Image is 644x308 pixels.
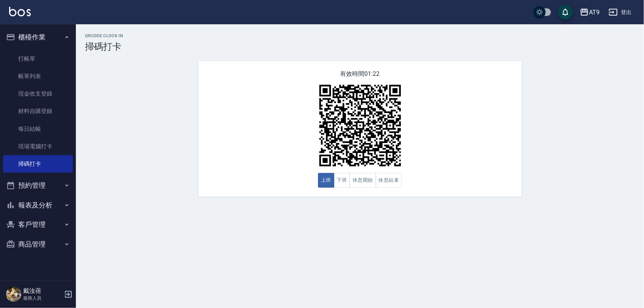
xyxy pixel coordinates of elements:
a: 打帳單 [3,50,73,68]
button: 下班 [334,173,350,188]
h3: 掃碼打卡 [85,41,635,52]
p: 服務人員 [23,295,62,302]
div: AT9 [589,8,600,17]
a: 帳單列表 [3,68,73,85]
h2: QRcode Clock In [85,33,635,38]
img: Logo [9,7,31,16]
a: 現場電腦打卡 [3,138,73,155]
button: 客戶管理 [3,215,73,234]
button: 休息開始 [350,173,376,188]
button: 登出 [606,5,635,19]
h5: 戴汝蓓 [23,287,62,295]
a: 掃碼打卡 [3,155,73,173]
button: 商品管理 [3,234,73,254]
button: 櫃檯作業 [3,27,73,47]
div: 有效時間 01:22 [198,61,522,197]
a: 材料自購登錄 [3,102,73,120]
button: 預約管理 [3,176,73,195]
button: 休息結束 [376,173,402,188]
a: 現金收支登錄 [3,85,73,102]
button: 上班 [318,173,334,188]
img: Person [6,287,21,302]
button: 報表及分析 [3,195,73,215]
button: save [558,5,573,20]
button: AT9 [577,5,603,20]
a: 每日結帳 [3,120,73,138]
